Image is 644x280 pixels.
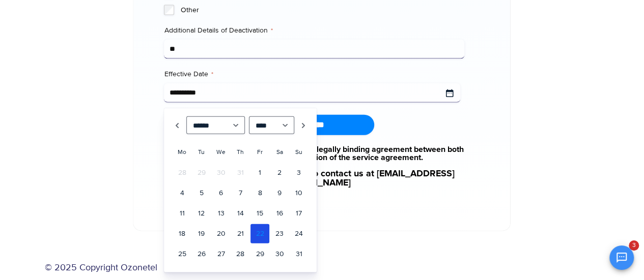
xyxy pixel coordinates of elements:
a: 15 [250,204,269,223]
select: Select year [249,116,295,134]
a: 20 [212,224,230,243]
a: 11 [173,204,191,223]
span: 28 [173,163,191,182]
a: 12 [192,204,211,223]
a: 4 [173,183,191,203]
a: 21 [231,224,249,243]
span: Wednesday [216,148,226,156]
span: 31 [231,163,249,182]
span: Saturday [276,148,283,156]
a: Next [298,116,309,134]
a: 29 [250,244,269,264]
a: 6 [212,183,230,203]
a: 31 [290,244,308,264]
a: 17 [290,204,308,223]
a: 18 [173,224,191,243]
a: 24 [290,224,308,243]
span: Thursday [237,148,244,156]
span: Sunday [295,148,302,156]
a: 1 [250,163,269,182]
a: 16 [270,204,289,223]
a: 27 [212,244,230,264]
label: Other [180,5,464,15]
label: Additional Details of Deactivation [164,25,464,36]
span: 29 [192,163,211,182]
a: 5 [192,183,211,203]
a: 30 [270,244,289,264]
select: Select month [186,116,245,134]
a: 3 [290,163,308,182]
a: 23 [270,224,289,243]
a: 2 [270,163,289,182]
a: 7 [231,183,249,203]
label: Effective Date [164,69,464,79]
a: 25 [173,244,191,264]
span: Monday [178,148,186,156]
a: 13 [212,204,230,223]
a: © 2025 Copyright Ozonetel [45,261,157,275]
span: Friday [257,148,263,156]
a: 9 [270,183,289,203]
a: 10 [290,183,308,203]
a: 19 [192,224,211,243]
button: Open chat [609,245,634,270]
a: 26 [192,244,211,264]
a: 22 [250,224,269,243]
span: Tuesday [198,148,205,156]
a: 28 [231,244,249,264]
span: 3 [629,240,639,251]
a: Prev [172,116,182,134]
a: 14 [231,204,249,223]
span: 30 [212,163,230,182]
a: 8 [250,183,269,203]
